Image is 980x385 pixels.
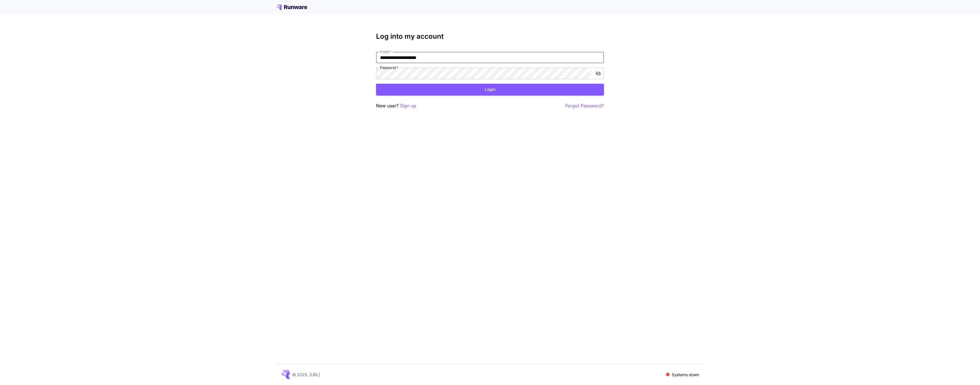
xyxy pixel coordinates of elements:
[380,65,398,70] label: Password
[376,84,604,95] button: Login
[292,372,320,378] p: © 2025, [URL]
[380,49,391,54] label: Email
[376,32,604,40] h3: Log into my account
[593,68,603,79] button: toggle password visibility
[672,372,699,378] p: Systems down
[565,102,604,109] button: Forgot Password?
[376,102,416,109] p: New user?
[400,102,416,109] button: Sign up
